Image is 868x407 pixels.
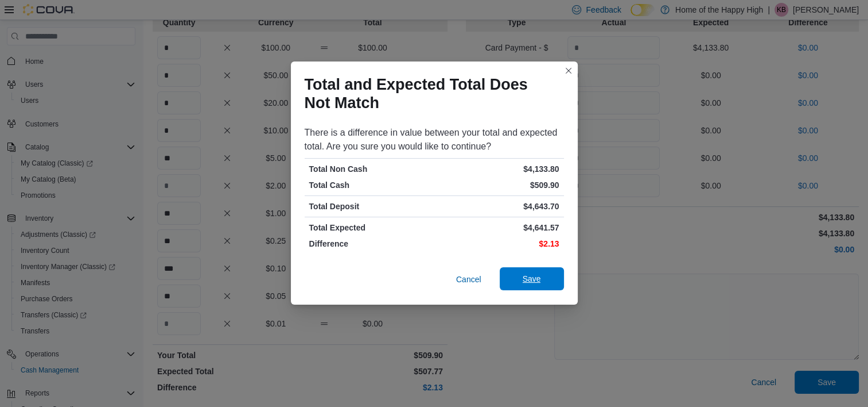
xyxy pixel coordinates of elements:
[437,222,559,233] p: $4,641.57
[309,163,432,175] p: Total Non Cash
[523,273,541,285] span: Save
[456,274,481,285] span: Cancel
[437,201,559,212] p: $4,643.70
[500,267,564,290] button: Save
[305,75,555,112] h1: Total and Expected Total Does Not Match
[309,222,432,233] p: Total Expected
[562,64,575,78] button: Closes this modal window
[309,238,432,249] p: Difference
[437,238,559,249] p: $2.13
[309,179,432,191] p: Total Cash
[451,268,486,291] button: Cancel
[437,179,559,191] p: $509.90
[437,163,559,175] p: $4,133.80
[305,126,564,153] div: There is a difference in value between your total and expected total. Are you sure you would like...
[309,201,432,212] p: Total Deposit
